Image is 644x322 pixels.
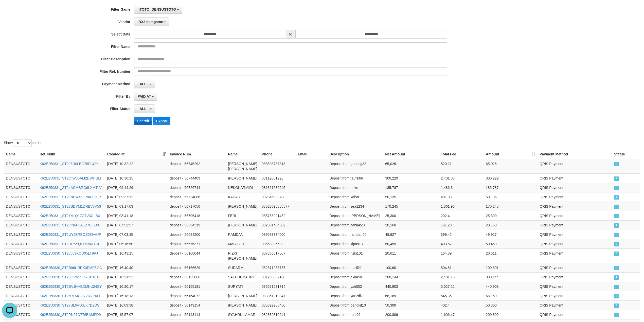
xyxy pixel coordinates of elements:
td: 082339810941 [260,310,296,319]
a: K62E250831_ST23SDYM1DRBV8V53 [40,204,101,208]
td: deposit - 56149154 [168,300,226,310]
td: [DATE] 16:43:15 [105,248,168,263]
td: Deposit from ramdan50 [327,230,383,239]
th: Ref. Num [38,150,105,159]
td: Deposit from real99 [327,310,383,319]
th: Amount: activate to sort column ascending [484,150,538,159]
td: Deposit from neko [327,183,383,192]
a: K62E250831_ST2QIW85AM2DWHGLI [40,176,101,180]
td: Deposit from yati002 [327,282,383,291]
td: [PERSON_NAME] [226,202,260,211]
td: DENSUSTOTO [4,173,38,183]
td: deposit - 56717050 [168,202,226,211]
td: 082345800708 [260,192,296,202]
td: Deposit from kahar [327,192,383,202]
td: QRIS Payment [538,192,612,202]
td: 100,601 [383,263,439,272]
td: [DATE] 07:03:35 [105,230,168,239]
span: PAID [614,294,619,298]
td: 25,300 [484,211,538,220]
td: 082381464802 [260,220,296,230]
td: 083851210347 [260,291,296,300]
td: 804.81 [439,263,484,272]
td: 081351535545 [260,183,296,192]
td: [DATE] 16:20:17 [105,282,168,291]
td: 085281571714 [260,282,296,291]
td: DENSUSTOTO [4,159,38,174]
td: SURYATI [226,282,260,291]
td: Deposit from hasil21 [327,263,383,272]
td: 20,160 [383,220,439,230]
td: MASITOH [226,239,260,248]
td: DENSUSTOTO [4,282,38,291]
th: Created at: activate to sort column ascending [105,150,168,159]
td: Deposit from taufik66 [327,173,383,183]
td: 08112001226 [260,173,296,183]
td: 200,809 [383,310,439,319]
td: deposit - 56143114 [168,310,226,319]
td: 202.4 [439,211,484,220]
button: - ALL - [134,104,155,113]
a: K62E250830_ST2BVJHHEDMKU24SY [40,284,102,289]
td: 440,903 [484,282,538,291]
td: QRIS Payment [538,239,612,248]
th: Description [327,150,383,159]
span: PAID [614,233,619,237]
a: K62E250830_ST2MMAIGZNVRVP6LE [40,294,101,298]
button: [ITOTO] DENSUSTOTO [134,5,182,14]
a: K62E250831_ST226R0LBG78FL42X [40,162,99,166]
select: Showentries [13,139,32,147]
td: SYAHRUL AMAR [226,310,260,319]
td: QRIS Payment [538,159,612,174]
td: 20,611 [484,248,538,263]
td: SAEPUL BAHRI [226,272,260,282]
td: 20,160 [484,220,538,230]
td: [DATE] 16:09:38 [105,300,168,310]
td: [DATE] 16:18:13 [105,291,168,300]
td: 085763291462 [260,211,296,220]
span: PAID [614,186,619,190]
td: 170,245 [383,202,439,211]
td: deposit - 56694319 [168,220,226,230]
td: 399.42 [439,230,484,239]
span: PAID [614,313,619,317]
td: 082311265787 [260,263,296,272]
td: 100,601 [484,263,538,272]
td: [DATE] 16:40:40 [105,263,168,272]
td: 50,300 [383,300,439,310]
td: 088808787313 [260,159,296,174]
a: K62E250830_ST2J569KOD05LT9PJ [40,251,98,255]
th: Total Fee [439,150,484,159]
th: Phone [260,150,296,159]
span: [ITOTO] DENSUSTOTO [137,7,176,11]
td: QRIS Payment [538,220,612,230]
td: Deposit from bangkit10 [327,300,383,310]
td: Deposit from [PERSON_NAME] [327,211,383,220]
td: 300,229 [383,173,439,183]
td: [DATE] 10:30:15 [105,173,168,183]
td: DENSUSTOTO [4,211,38,220]
span: PAID [614,266,619,270]
td: deposit - 56168044 [168,248,226,263]
td: 185,787 [484,183,538,192]
td: DENSUSTOTO [4,192,38,202]
td: [DATE] 08:41:18 [105,211,168,220]
td: DENSUSTOTO [4,202,38,211]
td: 2,401.15 [439,272,484,282]
td: [PERSON_NAME] [226,300,260,310]
td: 440,903 [383,282,439,291]
td: 545.35 [439,291,484,300]
td: [DATE] 16:21:33 [105,272,168,282]
td: 520.21 [439,159,484,174]
button: Export [153,117,170,125]
button: Open LiveChat chat widget [2,2,17,17]
td: deposit - 56724086 [168,192,226,202]
td: deposit - 56155866 [168,272,226,282]
td: deposit - 56154072 [168,291,226,300]
td: KAHAR [226,192,260,202]
th: Net Amount [383,150,439,159]
span: PAID [614,275,619,280]
td: 20,611 [383,248,439,263]
span: - ALL - [137,107,149,111]
td: [PERSON_NAME] [226,220,260,230]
